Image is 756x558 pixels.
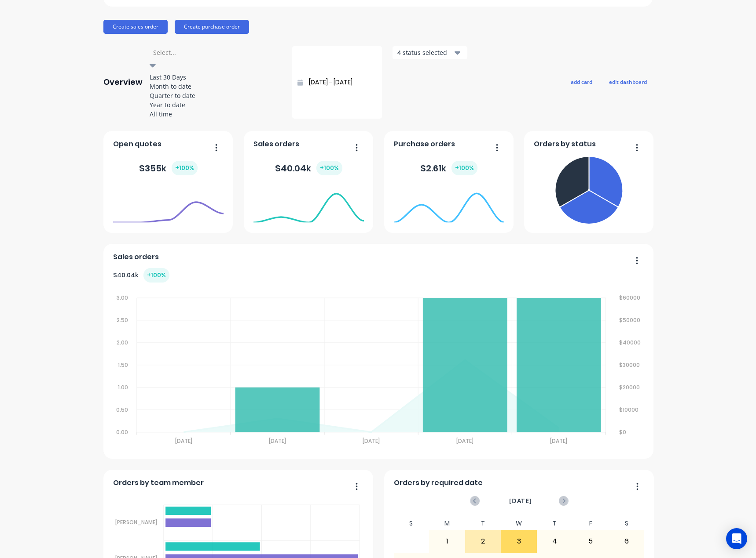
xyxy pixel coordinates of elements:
[420,161,477,175] div: $ 2.61k
[429,517,465,530] div: M
[116,339,128,346] tspan: 2.00
[451,161,477,175] div: + 100 %
[117,384,128,391] tspan: 1.00
[620,406,639,413] tspan: $10000
[150,91,282,100] div: Quarter to date
[143,268,169,283] div: + 100 %
[565,76,598,88] button: add card
[509,496,532,506] span: [DATE]
[116,316,128,324] tspan: 2.50
[534,139,596,149] span: Orders by status
[620,384,641,391] tspan: $20000
[537,530,573,552] div: 4
[457,437,474,445] tspan: [DATE]
[397,48,453,57] div: 4 status selected
[501,517,537,530] div: W
[269,437,286,445] tspan: [DATE]
[103,20,168,34] button: Create sales order
[609,530,644,552] div: 6
[573,530,608,552] div: 5
[113,268,169,283] div: $ 40.04k
[316,161,342,175] div: + 100 %
[103,73,143,91] div: Overview
[394,478,483,488] span: Orders by required date
[113,478,204,488] span: Orders by team member
[117,361,128,369] tspan: 1.50
[116,428,128,436] tspan: 0.00
[150,82,282,91] div: Month to date
[116,294,128,301] tspan: 3.00
[537,517,573,530] div: T
[609,517,645,530] div: S
[113,139,161,149] span: Open quotes
[175,437,192,445] tspan: [DATE]
[466,530,501,552] div: 2
[620,316,641,324] tspan: $50000
[175,20,249,34] button: Create purchase order
[620,361,641,369] tspan: $30000
[573,517,609,530] div: F
[150,109,282,119] div: All time
[620,294,641,301] tspan: $60000
[253,139,299,149] span: Sales orders
[620,339,642,346] tspan: $40000
[393,46,467,59] button: 4 status selected
[550,437,568,445] tspan: [DATE]
[620,428,627,436] tspan: $0
[150,72,282,82] div: Last 30 Days
[363,437,380,445] tspan: [DATE]
[501,530,536,552] div: 3
[429,530,465,552] div: 1
[394,139,455,149] span: Purchase orders
[465,517,501,530] div: T
[116,406,128,413] tspan: 0.50
[726,528,747,549] div: Open Intercom Messenger
[603,76,653,88] button: edit dashboard
[275,161,342,175] div: $ 40.04k
[172,161,198,175] div: + 100 %
[139,161,198,175] div: $ 355k
[393,517,429,530] div: S
[115,518,157,526] tspan: [PERSON_NAME]
[150,100,282,109] div: Year to date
